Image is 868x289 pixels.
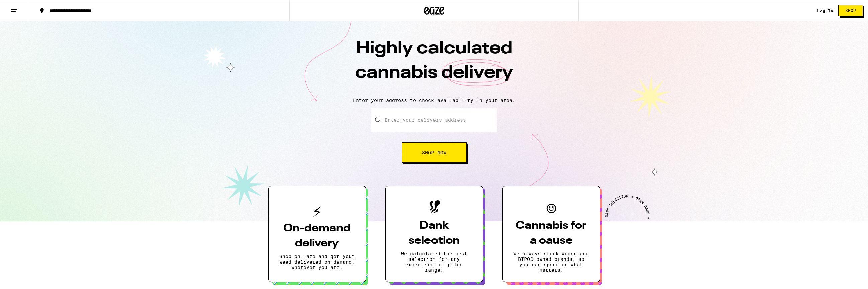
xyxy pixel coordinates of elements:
p: Enter your address to check availability in your area. [7,98,861,103]
h3: On-demand delivery [279,221,355,251]
h1: Highly calculated cannabis delivery [317,37,551,92]
span: Shop [845,9,856,13]
p: We calculated the best selection for any experience or price range. [396,251,472,273]
input: Enter your delivery address [371,108,497,132]
button: Cannabis for a causeWe always stock women and BIPOC owned brands, so you can spend on what matters. [502,186,600,282]
button: Dank selectionWe calculated the best selection for any experience or price range. [385,186,483,282]
h3: Dank selection [396,218,472,248]
p: We always stock women and BIPOC owned brands, so you can spend on what matters. [513,251,589,273]
a: Shop [833,5,868,16]
p: Shop on Eaze and get your weed delivered on demand, wherever you are. [279,254,355,270]
button: Shop Now [402,142,467,163]
span: Shop Now [422,150,446,155]
h3: Cannabis for a cause [513,218,589,248]
button: On-demand deliveryShop on Eaze and get your weed delivered on demand, wherever you are. [268,186,366,282]
button: Shop [838,5,863,16]
a: Log In [817,9,833,13]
